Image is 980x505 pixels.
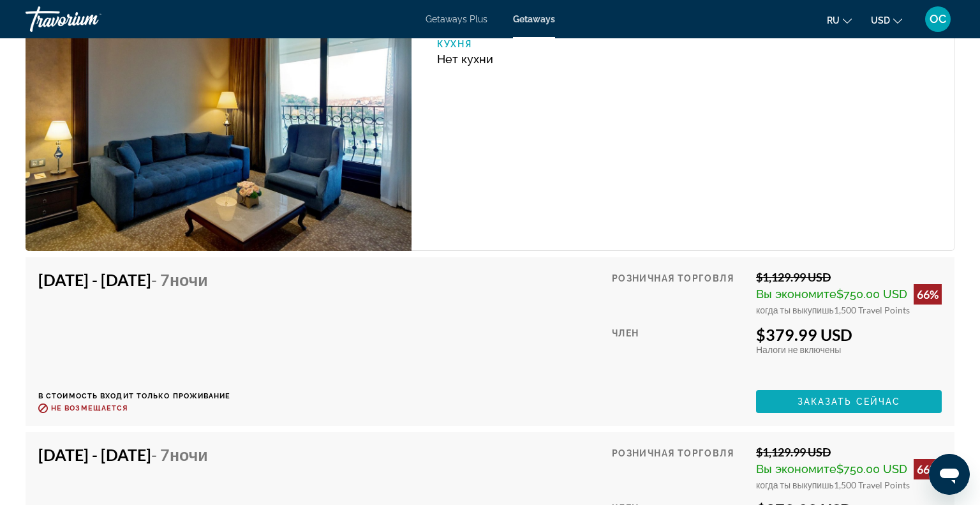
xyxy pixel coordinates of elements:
iframe: Button to launch messaging window [929,454,970,495]
p: Кухня [437,39,683,49]
button: Change language [827,11,852,29]
span: Налоги не включены [756,344,841,355]
span: $750.00 USD [836,462,907,476]
span: Заказать сейчас [798,396,901,407]
span: - 7 [151,270,208,289]
span: когда ты выкупишь [756,479,834,490]
span: Вы экономите [756,462,836,476]
h4: [DATE] - [DATE] [38,270,221,289]
p: В стоимость входит только проживание [38,392,231,400]
button: User Menu [921,6,954,33]
span: Вы экономите [756,287,836,301]
span: когда ты выкупишь [756,305,834,315]
div: 66% [914,459,942,479]
button: Заказать сейчас [756,390,942,413]
a: Travorium [26,3,153,36]
button: Change currency [871,11,902,29]
span: 1,500 Travel Points [834,305,910,315]
div: Розничная торговля [612,270,746,315]
div: Член [612,325,746,381]
a: Getaways Plus [426,14,487,24]
div: 66% [914,284,942,305]
span: - 7 [151,445,208,464]
div: $1,129.99 USD [756,270,942,284]
span: ночи [170,445,208,464]
span: Не возмещается [51,404,128,412]
div: $379.99 USD [756,325,942,344]
a: Getaways [513,14,555,24]
span: OC [930,13,946,26]
h4: [DATE] - [DATE] [38,445,221,464]
span: ru [827,15,840,26]
span: ночи [170,270,208,289]
span: USD [871,15,890,26]
span: Нет кухни [437,52,493,66]
div: $1,129.99 USD [756,445,942,459]
span: $750.00 USD [836,287,907,301]
span: 1,500 Travel Points [834,479,910,490]
div: Розничная торговля [612,445,746,490]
